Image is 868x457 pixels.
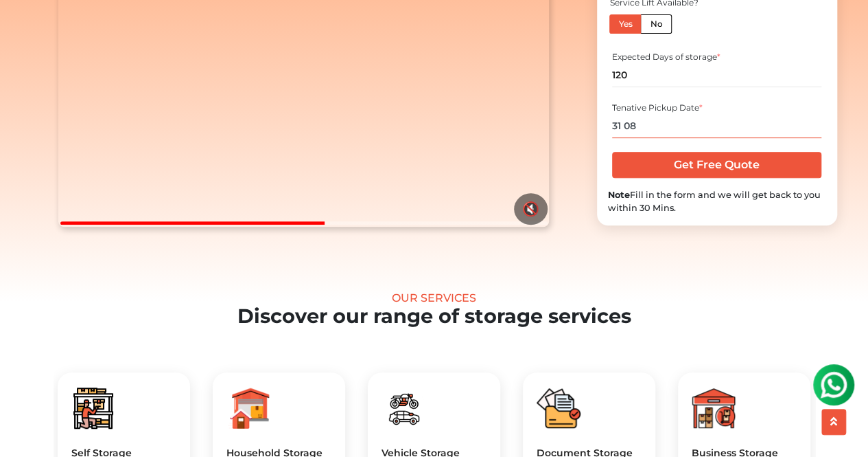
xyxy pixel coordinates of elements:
[640,14,672,34] label: No
[612,63,821,87] input: Ex: 365
[514,193,548,225] button: 🔇
[821,409,846,435] button: scroll up
[612,114,821,138] input: Pickup date
[14,14,41,41] img: whatsapp-icon.svg
[608,190,630,200] b: Note
[609,14,641,34] label: Yes
[35,304,834,328] h2: Discover our range of storage services
[71,386,115,430] img: boxigo_packers_and_movers_huge_savings
[612,102,821,114] div: Tenative Pickup Date
[608,188,826,214] div: Fill in the form and we will get back to you within 30 Mins.
[537,386,580,430] img: boxigo_packers_and_movers_huge_savings
[35,291,834,304] div: Our Services
[382,386,425,430] img: boxigo_packers_and_movers_huge_savings
[612,152,821,178] input: Get Free Quote
[692,386,736,430] img: boxigo_packers_and_movers_huge_savings
[612,51,821,63] div: Expected Days of storage
[226,386,270,430] img: boxigo_packers_and_movers_huge_savings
